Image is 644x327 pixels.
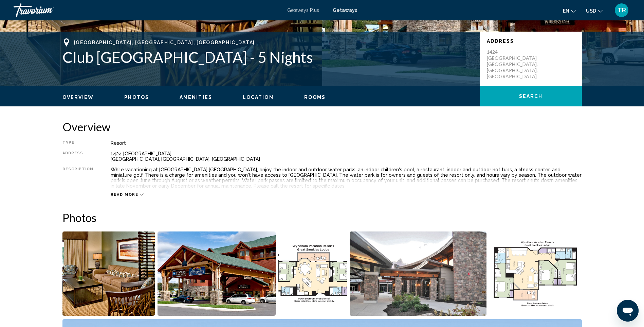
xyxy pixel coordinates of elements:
button: Open full-screen image slider [158,231,276,316]
button: Open full-screen image slider [62,231,155,316]
button: User Menu [613,3,630,17]
p: Address [487,38,575,44]
h2: Overview [62,120,582,134]
span: Read more [111,192,139,197]
div: Resort [111,140,582,146]
button: Read more [111,192,144,197]
button: Change language [563,6,576,16]
button: Open full-screen image slider [489,231,582,316]
p: 1424 [GEOGRAPHIC_DATA] [GEOGRAPHIC_DATA], [GEOGRAPHIC_DATA], [GEOGRAPHIC_DATA] [487,49,541,80]
span: en [563,8,569,14]
iframe: Button to launch messaging window [617,300,639,322]
span: Overview [62,94,94,100]
button: Photos [124,94,149,100]
span: TR [618,7,626,14]
button: Rooms [304,94,326,100]
button: Open full-screen image slider [350,231,486,316]
button: Search [480,86,582,106]
span: Rooms [304,94,326,100]
a: Getaways [333,7,357,13]
div: Address [62,151,94,162]
span: Search [519,94,543,99]
button: Open full-screen image slider [278,231,347,316]
span: Photos [124,94,149,100]
a: Getaways Plus [287,7,319,13]
div: 1424 [GEOGRAPHIC_DATA] [GEOGRAPHIC_DATA], [GEOGRAPHIC_DATA], [GEOGRAPHIC_DATA] [111,151,582,162]
button: Amenities [180,94,212,100]
h2: Photos [62,211,582,224]
h1: Club [GEOGRAPHIC_DATA] - 5 Nights [62,48,473,66]
button: Location [243,94,274,100]
span: Location [243,94,274,100]
button: Overview [62,94,94,100]
div: Description [62,167,94,189]
span: Amenities [180,94,212,100]
button: Change currency [586,6,603,16]
div: Type [62,140,94,146]
span: USD [586,8,596,14]
span: [GEOGRAPHIC_DATA], [GEOGRAPHIC_DATA], [GEOGRAPHIC_DATA] [74,40,255,45]
div: While vacationing at [GEOGRAPHIC_DATA] [GEOGRAPHIC_DATA], enjoy the indoor and outdoor water park... [111,167,582,189]
a: Travorium [14,3,280,17]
